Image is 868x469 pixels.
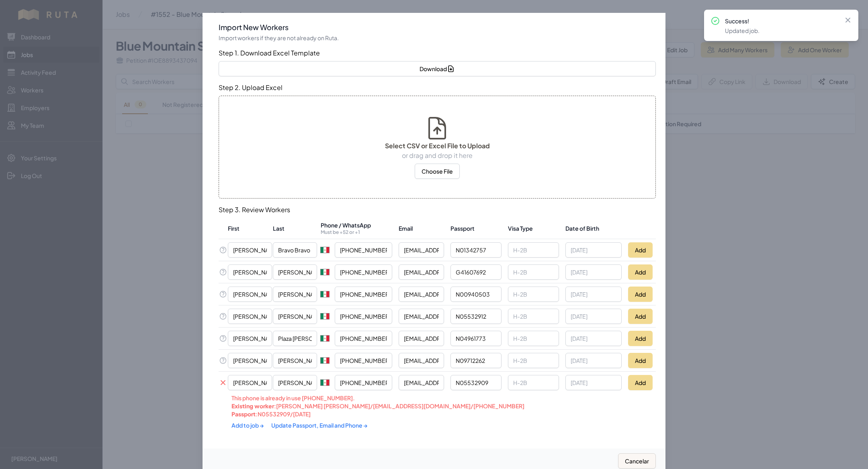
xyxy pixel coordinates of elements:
p: Success! [725,17,837,25]
button: Add [628,242,653,258]
input: Enter phone number [335,331,392,346]
button: Cancelar [618,453,656,469]
input: Enter phone number [335,264,392,280]
th: Passport [447,218,505,239]
button: Add [628,375,653,390]
input: Enter phone number [335,375,392,390]
th: Phone / WhatsApp [317,218,395,239]
input: Enter phone number [335,309,392,324]
b: Existing worker [231,402,274,410]
th: Visa Type [505,218,563,239]
button: Add [628,309,653,324]
input: Enter phone number [335,353,392,368]
h3: Step 2. Upload Excel [219,83,656,92]
th: Email [395,218,447,239]
button: Add [628,264,653,280]
h3: Import New Workers [219,23,656,32]
button: Choose File [415,164,460,179]
th: This phone is already in use [PHONE_NUMBER]. [219,393,562,436]
button: Add [628,287,653,302]
input: Enter phone number [335,287,392,302]
p: Import workers if they are not already on Ruta. [219,34,656,42]
h3: Step 3. Review Workers [219,205,656,215]
b: Passport [231,410,256,418]
p: Select CSV or Excel File to Upload [385,141,490,151]
div: : [PERSON_NAME] [PERSON_NAME] / [EMAIL_ADDRESS][DOMAIN_NAME] / [PHONE_NUMBER] : N05532909 / [DATE] [231,402,556,432]
th: First [227,218,272,239]
a: Add to job → [231,422,265,429]
input: Enter phone number [335,242,392,258]
h3: Step 1. Download Excel Template [219,48,656,58]
th: Last [272,218,317,239]
p: Must be +52 or +1 [321,229,392,236]
button: Add [628,353,653,368]
th: Date of Birth [562,218,624,239]
button: Download [219,61,656,76]
p: Updated job. [725,27,837,35]
button: Add [628,331,653,346]
a: Update Passport, Email and Phone → [271,422,368,429]
p: or drag and drop it here [385,151,490,160]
